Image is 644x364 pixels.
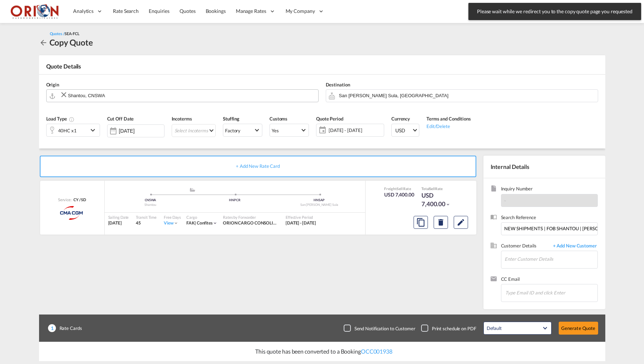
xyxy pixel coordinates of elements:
[501,276,598,284] span: CC Email
[316,126,325,134] md-icon: icon-calendar
[73,8,94,15] span: Analytics
[505,285,577,300] input: Chips input.
[454,216,468,229] button: Edit
[384,191,414,198] div: USD 7,400.00
[40,156,476,177] div: + Add New Rate Card
[213,221,218,226] md-icon: icon-chevron-down
[236,163,280,169] span: + Add New Rate Card
[149,8,170,14] span: Enquiries
[286,214,316,220] div: Effective Period
[46,82,59,88] span: Origin
[188,188,197,192] md-icon: assets/icons/custom/ship-fill.svg
[391,116,410,122] span: Currency
[186,220,213,226] div: confites
[421,325,476,332] md-checkbox: Checkbox No Ink
[180,8,195,14] span: Quotes
[39,62,605,74] div: Quote Details
[277,203,362,207] div: San [PERSON_NAME] Sula
[327,125,384,135] span: [DATE] - [DATE]
[434,216,448,229] button: Delete
[384,186,414,191] div: Freight Rate
[397,186,403,191] span: Sell
[339,89,594,102] input: Search by Door/Port
[5,326,30,353] iframe: Chat
[136,220,157,226] div: 45
[58,197,72,202] span: Service:
[549,242,598,251] span: + Add New Customer
[272,128,279,133] div: Yes
[316,116,343,122] span: Quote Period
[414,216,428,229] button: Copy
[286,220,316,226] span: [DATE] - [DATE]
[50,31,65,36] span: Quotes /
[223,124,262,137] md-select: Select Stuffing: Factory
[354,325,415,332] div: Send Notification to Customer
[108,214,129,220] div: Sailing Date
[432,325,476,332] div: Print schedule on PDF
[46,124,100,137] div: 40HC x1icon-chevron-down
[225,128,240,133] div: Factory
[107,116,134,122] span: Cut Off Date
[501,242,549,251] span: Customer Details
[344,325,415,332] md-checkbox: Checkbox No Ink
[136,214,157,220] div: Transit Time
[72,197,86,202] div: CY / SD
[11,3,59,19] img: 2c36fa60c4e911ed9fceb5e2556746cc.JPG
[426,116,471,122] span: Terms and Conditions
[46,116,75,122] span: Load Type
[504,284,597,300] md-chips-wrap: Chips container. Enter the text area, then type text, and press enter to add a chip.
[501,214,598,222] span: Search Reference
[236,8,266,15] span: Manage Rates
[68,89,315,102] input: Search by Door/Port
[113,8,139,14] span: Rate Search
[108,198,193,203] div: CNSWA
[206,8,226,14] span: Bookings
[192,198,277,203] div: HNPCR
[429,186,435,191] span: Sell
[445,202,450,207] md-icon: icon-chevron-down
[58,126,77,136] div: 40HC x1
[395,127,412,134] span: USD
[329,127,382,133] span: [DATE] - [DATE]
[56,325,82,331] span: Rate Cards
[421,186,457,191] div: Total Rate
[69,117,75,122] md-icon: icon-information-outline
[59,89,68,100] button: Clear Input
[119,128,164,134] input: Select
[286,8,315,15] span: My Company
[164,220,178,226] div: Viewicon-chevron-down
[173,221,178,226] md-icon: icon-chevron-down
[186,220,197,226] span: FAK
[483,156,605,178] div: Internal Details
[361,348,392,355] a: OCC001938
[487,325,502,331] div: Default
[65,31,80,36] span: SEA-FCL
[108,203,193,207] div: Shantou
[48,324,56,332] span: 1
[269,116,287,122] span: Customs
[416,218,425,227] md-icon: assets/icons/custom/copyQuote.svg
[223,220,278,226] div: ORION CARGO CONSOLIDATORS S. R. L. DE C. V.
[426,122,471,129] div: Edit/Delete
[39,38,48,47] md-icon: icon-arrow-left
[269,124,309,137] md-select: Select Customs: Yes
[223,116,239,122] span: Stuffing
[391,124,419,137] md-select: Select Currency: $ USDUnited States Dollar
[195,220,196,226] span: |
[504,198,506,203] span: -
[277,198,362,203] div: HNSAP
[475,8,635,15] span: Please wait while we redirect you to the copy quote page you requested
[49,37,93,48] div: Copy Quote
[559,322,598,335] button: Generate Quote
[39,37,49,48] div: icon-arrow-left
[172,116,192,122] span: Incoterms
[164,214,181,220] div: Free Days
[172,124,216,137] md-select: Select Incoterms
[421,191,457,208] div: USD 7,400.00
[326,89,598,102] md-input-container: San Pedro Sula, HNSAP
[54,204,90,222] img: CMA CGM
[46,89,319,102] md-input-container: Shantou, CNSWA
[505,251,597,267] input: Enter Customer Details
[286,220,316,226] div: 16 Aug 2025 - 31 Aug 2025
[223,214,278,220] div: Rates by Forwarder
